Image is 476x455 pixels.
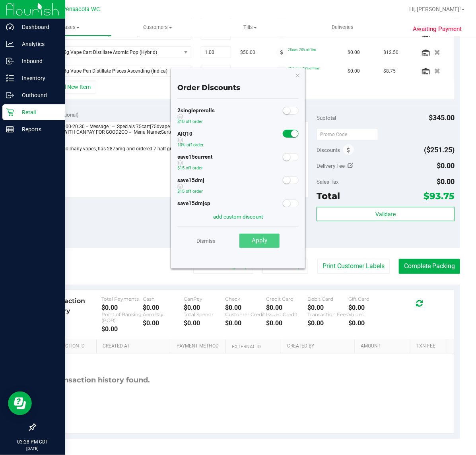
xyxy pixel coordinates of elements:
[177,177,204,198] div: save15dmj
[14,56,62,66] p: Inbound
[317,191,340,202] span: Total
[177,344,223,350] a: Payment Method
[213,213,263,220] a: add custom discount
[143,304,184,312] div: $0.00
[6,57,14,65] inline-svg: Inbound
[6,40,14,48] inline-svg: Analytics
[266,304,308,312] div: $0.00
[102,312,143,324] div: Point of Banking (POB)
[201,65,231,77] input: 1.00
[46,46,191,58] span: NO DATA FOUND
[437,162,455,170] span: $0.00
[413,25,462,34] span: Awaiting Payment
[6,91,14,99] inline-svg: Outbound
[437,178,455,186] span: $0.00
[225,340,281,354] th: External ID
[349,296,390,302] div: Gift Card
[102,304,143,312] div: $0.00
[14,108,62,117] p: Retail
[14,39,62,49] p: Analytics
[348,163,354,169] i: Edit Delivery Fee
[47,80,96,94] button: + Add New Item
[225,320,266,327] div: $0.00
[307,304,349,312] div: $0.00
[266,320,308,327] div: $0.00
[424,191,455,202] span: $93.75
[317,129,378,140] input: Promo Code
[321,24,364,31] span: Deliveries
[112,24,203,31] span: Customers
[47,344,93,350] a: Transaction ID
[287,344,352,350] a: Created By
[296,19,389,36] a: Deliveries
[225,304,266,312] div: $0.00
[177,137,204,143] span: discount can be used with other discounts
[348,49,360,56] span: $0.00
[184,296,225,302] div: CanPay
[409,6,461,12] span: Hi, [PERSON_NAME]!
[62,6,100,13] span: Pensacola WC
[429,113,455,122] span: $345.00
[177,130,204,152] div: AIQ10
[416,344,444,350] a: Txn Fee
[177,84,299,92] h4: Order Discounts
[14,125,62,134] p: Reports
[19,19,111,36] a: Purchases
[317,115,336,121] span: Subtotal
[177,189,203,194] span: $15 off order
[4,445,62,451] p: [DATE]
[307,312,349,318] div: Transaction Fees
[384,49,399,56] span: $12.50
[317,179,339,185] span: Sales Tax
[177,153,213,175] div: save15current
[102,296,143,302] div: Total Payments
[252,237,267,244] span: Apply
[307,320,349,327] div: $0.00
[46,65,191,77] span: NO DATA FOUND
[177,114,215,119] span: discount can be used with other discounts
[143,312,184,318] div: AeroPay
[103,344,167,350] a: Created At
[184,320,225,327] div: $0.00
[102,326,143,333] div: $0.00
[225,296,266,302] div: Check
[317,207,455,221] button: Validate
[41,354,150,407] div: No transaction history found.
[225,312,266,318] div: Customer Credit
[361,344,407,350] a: Amount
[424,146,455,154] span: ($251.25)
[266,296,308,302] div: Credit Card
[177,160,213,166] span: discount can be used with other discounts
[375,211,396,218] span: Validate
[204,24,296,31] span: Tills
[348,67,360,75] span: $0.00
[46,47,181,58] span: FT 0.5g Vape Cart Distillate Atomic Pop (Hybrid)
[46,65,181,77] span: FT 0.3g Vape Pen Distillate Pisces Ascending (Indica)
[177,165,203,171] span: $15 off order
[4,438,62,445] p: 03:28 PM CDT
[317,163,345,169] span: Delivery Fee
[288,66,320,70] span: 75dvape: 75% off line
[143,296,184,302] div: Cash
[241,49,256,56] span: $50.00
[349,304,390,312] div: $0.00
[399,259,460,274] button: Complete Packing
[307,296,349,302] div: Debit Card
[8,392,32,415] iframe: Resource center
[19,24,111,31] span: Purchases
[288,48,317,52] span: 75cart: 75% off line
[184,304,225,312] div: $0.00
[6,74,14,82] inline-svg: Inventory
[177,107,215,128] div: 2singleprerolls
[177,142,204,148] span: 10% off order
[204,19,296,36] a: Tills
[384,67,396,75] span: $8.75
[201,47,231,58] input: 1.00
[177,119,203,124] span: $10 off order
[14,22,62,32] p: Dashboard
[6,125,14,133] inline-svg: Reports
[6,108,14,116] inline-svg: Retail
[184,312,225,318] div: Total Spendr
[241,67,256,75] span: $35.00
[349,312,390,318] div: Voided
